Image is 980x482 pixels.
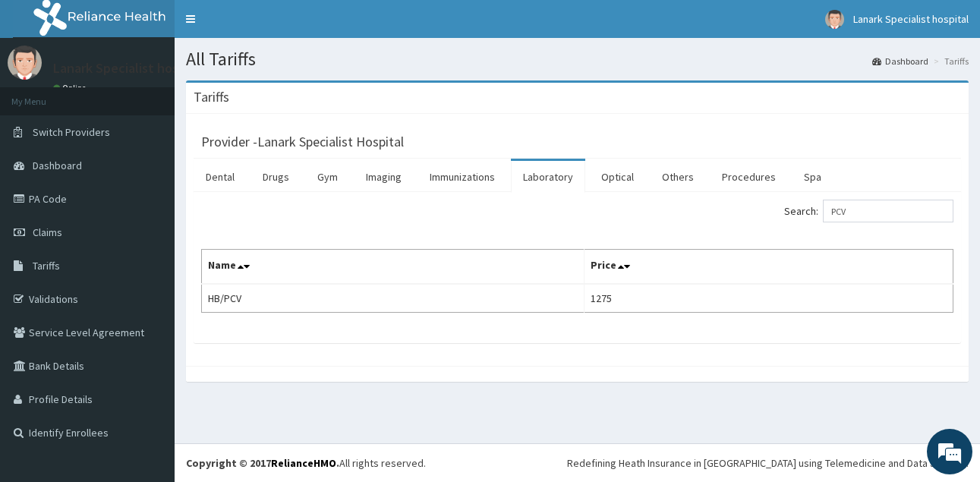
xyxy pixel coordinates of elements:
th: Price [585,250,953,285]
span: Switch Providers [33,125,110,139]
span: Dashboard [33,159,82,172]
span: Lanark Specialist hospital [853,12,969,26]
span: Claims [33,225,62,239]
td: 1275 [585,284,953,313]
a: Immunizations [418,161,507,193]
footer: All rights reserved. [175,443,980,482]
img: User Image [825,10,844,29]
p: Lanark Specialist hospital [53,61,206,75]
a: Laboratory [511,161,585,193]
a: Others [650,161,706,193]
a: Dashboard [872,55,928,68]
h3: Provider - Lanark Specialist Hospital [201,135,404,149]
h3: Tariffs [194,90,229,104]
li: Tariffs [930,55,969,68]
label: Search: [784,200,953,222]
input: Search: [823,200,953,222]
a: Gym [305,161,350,193]
a: Drugs [251,161,301,193]
div: Redefining Heath Insurance in [GEOGRAPHIC_DATA] using Telemedicine and Data Science! [567,455,969,471]
span: Tariffs [33,259,60,273]
a: Dental [194,161,247,193]
a: RelianceHMO [271,456,336,470]
td: HB/PCV [202,284,585,313]
strong: Copyright © 2017 . [186,456,339,470]
img: User Image [8,46,42,80]
h1: All Tariffs [186,49,969,69]
a: Imaging [354,161,414,193]
a: Spa [792,161,833,193]
a: Online [53,83,90,93]
a: Procedures [710,161,788,193]
th: Name [202,250,585,285]
a: Optical [589,161,646,193]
